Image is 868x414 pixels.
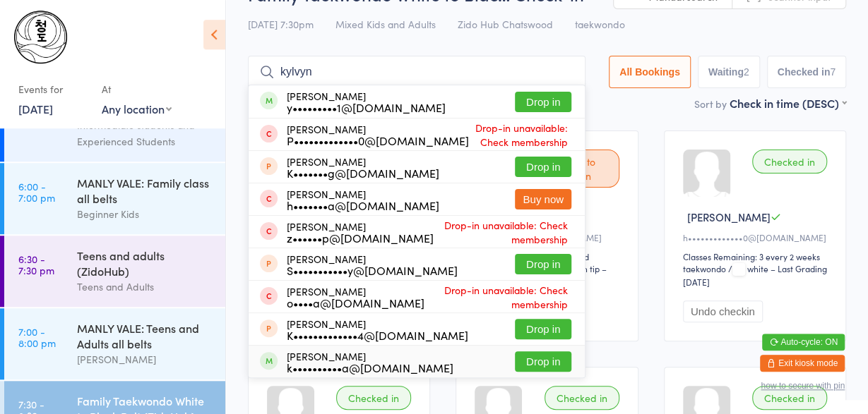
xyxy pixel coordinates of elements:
button: Waiting2 [698,56,760,88]
button: Drop in [515,254,571,274]
div: [PERSON_NAME] [287,286,424,308]
div: Any location [102,101,172,116]
time: 7:00 - 8:00 pm [18,326,56,348]
button: Exit kiosk mode [760,355,845,372]
div: Events for [18,78,88,101]
label: Sort by [694,97,727,111]
button: Drop in [515,92,571,112]
span: [PERSON_NAME] [687,209,771,224]
a: 6:00 -7:00 pmMANLY VALE: Family class all beltsBeginner Kids [4,163,225,234]
div: S•••••••••••y@[DOMAIN_NAME] [287,264,458,276]
div: y•••••••••1@[DOMAIN_NAME] [287,102,446,113]
span: [DATE] 7:30pm [248,17,314,31]
div: h•••••••a@[DOMAIN_NAME] [287,200,439,211]
div: k••••••••••a@[DOMAIN_NAME] [287,362,453,373]
div: P•••••••••••••0@[DOMAIN_NAME] [287,135,469,146]
button: All Bookings [609,56,691,88]
div: h•••••••••••••0@[DOMAIN_NAME] [683,231,831,243]
button: Buy now [515,189,571,209]
div: K•••••••••••••4@[DOMAIN_NAME] [287,329,468,341]
div: 2 [744,66,749,78]
div: o••••a@[DOMAIN_NAME] [287,297,424,308]
span: Zido Hub Chatswood [458,17,553,31]
div: [PERSON_NAME] [287,156,439,178]
div: Checked in [336,386,411,410]
button: Drop in [515,319,571,339]
div: Beginner Kids [77,206,213,222]
span: Drop-in unavailable: Check membership [434,214,571,250]
time: 6:30 - 7:30 pm [18,253,54,276]
input: Search [248,56,585,88]
button: Drop in [515,157,571,177]
div: Teens and adults (ZidoHub) [77,248,213,279]
div: [PERSON_NAME] [287,318,468,341]
a: 7:00 -8:00 pmMANLY VALE: Teens and Adults all belts[PERSON_NAME] [4,308,225,379]
div: MANLY VALE: Family class all belts [77,175,213,206]
span: Drop-in unavailable: Check membership [424,279,571,315]
div: [PERSON_NAME] [287,221,434,243]
a: 6:30 -7:30 pmTeens and adults (ZidoHub)Teens and Adults [4,236,225,307]
img: Chungdo Taekwondo [14,11,67,63]
div: Classes Remaining: 3 every 2 weeks [683,250,831,262]
button: Checked in7 [767,56,847,88]
span: / white – Last Grading [DATE] [683,262,827,288]
div: taekwondo [683,262,726,274]
div: [PERSON_NAME] [287,351,453,373]
span: taekwondo [575,17,625,31]
button: Drop in [515,351,571,372]
div: Check in time (DESC) [730,95,846,111]
div: [PERSON_NAME] [287,188,439,211]
div: MANLY VALE: Teens and Adults all belts [77,320,213,351]
div: Checked in [752,150,827,173]
div: Intermediate students and Experienced Students [77,117,213,150]
div: [PERSON_NAME] [287,253,458,276]
div: 7 [830,66,836,78]
div: z••••••p@[DOMAIN_NAME] [287,232,434,243]
time: 6:00 - 7:00 pm [18,181,55,203]
a: [DATE] [18,101,53,116]
div: Teens and Adults [77,279,213,295]
span: Mixed Kids and Adults [335,17,436,31]
div: K•••••••g@[DOMAIN_NAME] [287,167,439,178]
div: [PERSON_NAME] [287,123,469,146]
div: Checked in [752,386,827,410]
button: how to secure with pin [761,381,845,391]
div: At [102,78,172,101]
div: [PERSON_NAME] [77,351,213,367]
button: Auto-cycle: ON [762,334,845,351]
div: [PERSON_NAME] [287,90,446,113]
button: Undo checkin [683,300,763,322]
span: Drop-in unavailable: Check membership [469,117,571,152]
div: Checked in [545,386,619,410]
